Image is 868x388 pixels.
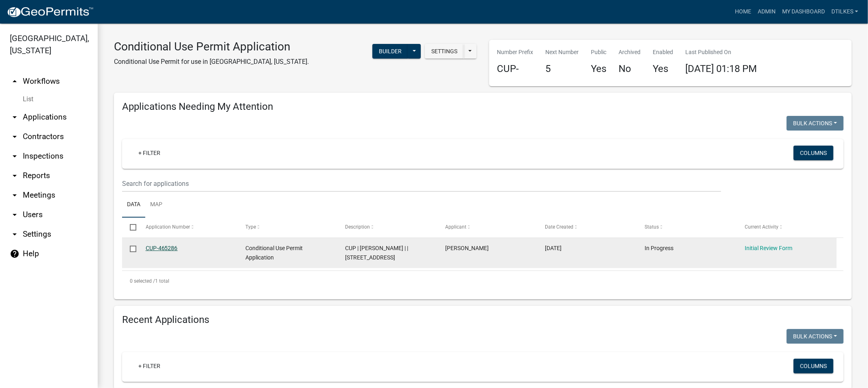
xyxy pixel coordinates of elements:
span: Conditional Use Permit Application [245,245,303,261]
datatable-header-cell: Select [122,218,138,237]
h4: Yes [653,63,673,75]
p: Conditional Use Permit for use in [GEOGRAPHIC_DATA], [US_STATE]. [114,57,309,67]
i: arrow_drop_down [10,210,20,220]
i: arrow_drop_up [10,76,20,86]
datatable-header-cell: Applicant [437,218,537,237]
p: Public [591,48,607,57]
datatable-header-cell: Date Created [537,218,637,237]
a: My Dashboard [779,4,828,20]
input: Search for applications [122,175,721,192]
h3: Conditional Use Permit Application [114,40,309,54]
h4: CUP- [497,63,533,75]
span: [DATE] 01:18 PM [686,63,757,74]
a: + Filter [132,359,167,373]
span: Type [245,224,256,230]
div: 1 total [122,271,844,291]
a: dtilkes [828,4,861,20]
datatable-header-cell: Description [337,218,437,237]
datatable-header-cell: Status [637,218,737,237]
h4: Recent Applications [122,314,844,326]
a: Admin [754,4,779,20]
datatable-header-cell: Current Activity [737,218,837,237]
i: arrow_drop_down [10,190,20,200]
span: Description [345,224,370,230]
span: Status [645,224,659,230]
p: Number Prefix [497,48,533,57]
span: In Progress [645,245,673,251]
a: Data [122,192,145,218]
datatable-header-cell: Application Number [138,218,237,237]
i: arrow_drop_down [10,151,20,161]
h4: 5 [546,63,579,75]
a: CUP-465286 [146,245,178,251]
i: arrow_drop_down [10,229,20,239]
a: Home [732,4,754,20]
a: Initial Review Form [745,245,792,251]
span: Nicole Pahl [445,245,489,251]
h4: Yes [591,63,607,75]
button: Bulk Actions [787,329,844,344]
p: Last Published On [686,48,757,57]
button: Settings [425,44,464,59]
datatable-header-cell: Type [238,218,337,237]
span: Application Number [146,224,190,230]
a: + Filter [132,146,167,160]
p: Enabled [653,48,673,57]
button: Columns [794,146,833,160]
p: Archived [619,48,641,57]
i: arrow_drop_down [10,112,20,122]
span: 08/18/2025 [545,245,562,251]
h4: Applications Needing My Attention [122,101,844,113]
i: help [10,249,20,259]
i: arrow_drop_down [10,132,20,142]
i: arrow_drop_down [10,171,20,181]
p: Next Number [546,48,579,57]
h4: No [619,63,641,75]
span: 0 selected / [130,278,155,284]
span: CUP | Nicole Pahl | | 1601 Utica Avenue South | St. Louis Park, MN 55416 [345,245,408,261]
span: Date Created [545,224,573,230]
button: Columns [794,359,833,373]
a: Map [145,192,167,218]
button: Bulk Actions [787,116,844,131]
span: Current Activity [745,224,778,230]
span: Applicant [445,224,466,230]
button: Builder [372,44,408,59]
